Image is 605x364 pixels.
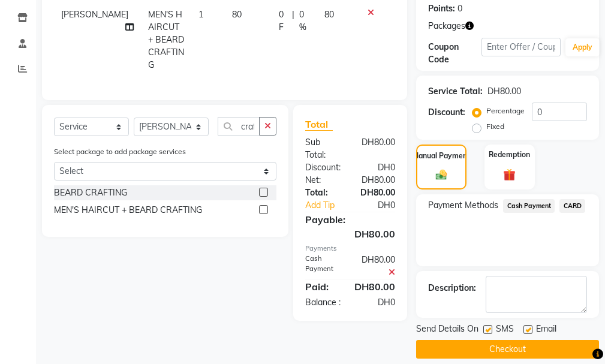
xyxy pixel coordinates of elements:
div: Cash Payment [296,254,350,279]
div: 0 [457,2,462,15]
div: DH80.00 [296,227,404,241]
div: DH80.00 [350,174,404,186]
div: Payments [305,243,395,254]
div: Balance : [296,296,350,309]
span: 80 [232,9,242,20]
div: Payable: [296,212,404,227]
span: Total [305,118,333,131]
div: DH80.00 [350,136,404,161]
div: DH80.00 [487,85,521,98]
img: _cash.svg [432,169,450,181]
span: SMS [496,323,514,338]
div: DH0 [359,199,404,212]
div: Discount: [428,106,465,119]
span: 0 % [299,8,310,34]
div: Total: [296,186,350,199]
div: Points: [428,2,455,15]
div: Paid: [296,279,345,294]
label: Percentage [486,106,525,116]
div: Description: [428,282,476,294]
label: Manual Payment [413,151,470,161]
span: [PERSON_NAME] [61,9,128,20]
label: Select package to add package services [54,146,186,157]
div: MEN'S HAIRCUT + BEARD CRAFTING [54,204,202,216]
div: DH80.00 [350,186,404,199]
div: DH80.00 [345,279,404,294]
img: _gift.svg [499,167,519,182]
div: Sub Total: [296,136,350,161]
div: Coupon Code [428,41,481,66]
div: DH0 [350,161,404,174]
div: Service Total: [428,85,483,98]
span: CARD [559,199,585,213]
span: | [292,8,294,34]
span: 0 F [279,8,288,34]
a: Add Tip [296,199,359,212]
span: 1 [198,9,203,20]
span: Packages [428,20,465,32]
span: 80 [324,9,334,20]
input: Enter Offer / Coupon Code [481,38,561,56]
label: Redemption [489,149,530,160]
div: DH0 [350,296,404,309]
button: Checkout [416,340,599,359]
span: Email [536,323,556,338]
span: MEN'S HAIRCUT + BEARD CRAFTING [148,9,184,70]
span: Send Details On [416,323,478,338]
label: Fixed [486,121,504,132]
button: Apply [565,38,600,56]
span: Cash Payment [503,199,555,213]
div: BEARD CRAFTING [54,186,127,199]
span: Payment Methods [428,199,498,212]
div: DH80.00 [350,254,404,279]
div: Net: [296,174,350,186]
div: Discount: [296,161,350,174]
input: Search or Scan [218,117,260,136]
